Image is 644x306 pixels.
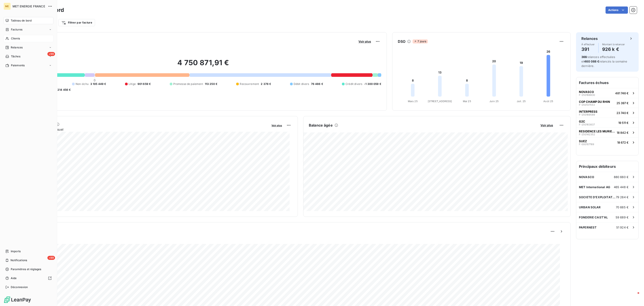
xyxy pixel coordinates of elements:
[4,3,11,10] div: ME
[357,39,372,43] button: Voir plus
[11,63,25,67] span: Paiements
[138,82,151,86] span: 901 659 €
[58,19,95,26] button: Filtrer par facture
[579,100,610,103] span: COP CHAMP DU RHIN
[11,28,22,32] span: Factures
[309,123,333,128] h6: Balance âgée
[11,285,28,289] span: Déconnexion
[579,175,594,179] span: NOVASCO
[90,82,106,86] span: 3 105 449 €
[4,248,53,255] a: Imports
[13,4,45,8] span: MET ENERGIE FRANCE
[576,137,638,147] button: SUEZF-00010716918 672 €
[579,110,597,113] span: INTERPRESS
[4,296,31,303] img: Logo LeanPay
[463,100,471,103] tspan: Mai 25
[616,226,629,229] span: 51 924 €
[94,78,95,82] span: 0
[579,133,595,136] span: F-250142352
[4,17,53,24] a: Tableau de bord
[11,54,20,58] span: Tâches
[579,103,595,106] span: F-250137553
[576,127,638,137] button: RESIDENCE LES MURIERSF-25014235218 842 €
[576,98,638,108] button: COP CHAMP DU RHINF-25013755325 397 €
[576,77,638,88] h6: Factures échues
[579,205,601,209] span: URBAN SOLAR
[602,46,625,53] h4: 926 k €
[579,143,594,146] span: F-000107169
[261,82,271,86] span: 2 378 €
[129,82,136,86] span: Litige
[11,19,32,23] span: Tableau de bord
[11,249,21,253] span: Imports
[4,275,53,282] a: Aide
[581,43,595,46] span: À effectuer
[311,82,323,86] span: 76 486 €
[576,161,638,172] h6: Principaux débiteurs
[4,44,53,51] a: Relances
[364,82,381,86] span: -1 300 059 €
[602,43,625,46] span: Montant à relancer
[4,53,53,60] a: +99Tâches
[579,113,595,116] span: F-250169589
[579,185,610,189] span: MET International AG
[270,123,283,127] button: Voir plus
[584,60,599,63] span: 460 088 €
[4,62,53,69] a: Paiements
[543,100,553,103] tspan: Août 25
[4,266,53,273] a: Paramètres et réglages
[47,52,55,56] span: +99
[606,6,628,14] button: Actions
[25,58,381,72] h2: 4 750 871,91 €
[576,88,638,98] button: NOVASCOF-250168830481 746 €
[205,82,217,86] span: 113 250 €
[408,100,418,103] tspan: Mars 25
[616,111,629,115] span: 23 740 €
[294,82,309,86] span: Débit divers
[4,35,53,42] a: Clients
[576,108,638,118] button: INTERPRESSF-25016958923 740 €
[616,205,629,209] span: 70 665 €
[615,91,629,95] span: 481 746 €
[4,26,53,33] a: Factures
[358,40,371,43] span: Voir plus
[579,215,608,219] span: FONDERIE CAST'AL
[629,291,640,302] iframe: Intercom live chat
[581,36,598,41] h6: Relances
[616,195,629,199] span: 79 264 €
[579,129,615,133] span: RESIDENCE LES MURIERS
[56,88,71,92] span: -214 456 €
[25,127,268,132] span: Chiffre d'affaires mensuel
[617,131,629,134] span: 18 842 €
[539,123,554,127] button: Voir plus
[47,256,55,260] span: +99
[11,37,20,41] span: Clients
[616,215,629,219] span: 59 689 €
[11,258,27,262] span: Notifications
[614,185,629,189] span: 465 448 €
[617,141,629,144] span: 18 672 €
[581,55,587,59] span: 366
[581,46,595,53] h4: 391
[489,100,499,103] tspan: Juin 25
[345,82,362,86] span: Crédit divers
[76,82,89,86] span: Non-échu
[173,82,203,86] span: Promesse de paiement
[579,120,585,123] span: G2C
[579,139,587,143] span: SUEZ
[579,94,595,96] span: F-250168830
[576,118,638,127] button: G2CF-25016383719 511 €
[540,123,553,127] span: Voir plus
[428,100,452,103] tspan: [STREET_ADDRESS]
[579,226,597,229] span: PAPERNEST
[11,276,17,280] span: Aide
[579,195,616,199] span: SOCIETE D'EXPLOITATION DES MARCHES COMMUNAUX
[271,124,282,127] span: Voir plus
[581,55,627,68] span: relances effectuées et relancés la semaine dernière.
[618,121,629,125] span: 19 511 €
[614,175,629,179] span: 880 660 €
[11,267,41,271] span: Paramètres et réglages
[579,123,595,126] span: F-250163837
[413,39,428,43] span: 7 jours
[240,82,259,86] span: Recouvrement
